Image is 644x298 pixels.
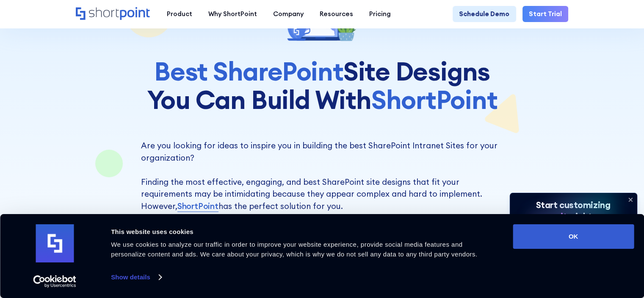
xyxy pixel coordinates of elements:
[159,6,200,22] a: Product
[111,227,494,237] div: This website uses cookies
[320,9,353,19] div: Resources
[18,275,92,288] a: Usercentrics Cookiebot - opens in a new window
[208,9,257,19] div: Why ShortPoint
[141,57,503,114] h1: Site Designs You Can Build With
[513,224,634,249] button: OK
[265,6,312,22] a: Company
[111,271,161,284] a: Show details
[453,6,516,22] a: Schedule Demo
[361,6,399,22] a: Pricing
[141,139,503,273] p: Are you looking for ideas to inspire you in building the best SharePoint Intranet Sites for your ...
[200,6,265,22] a: Why ShortPoint
[154,55,343,87] span: Best SharePoint
[369,9,391,19] div: Pricing
[522,6,568,22] a: Start Trial
[312,6,361,22] a: Resources
[36,224,74,262] img: logo
[371,83,498,116] span: ShortPoint
[167,9,192,19] div: Product
[111,241,477,258] span: We use cookies to analyze our traffic in order to improve your website experience, provide social...
[273,9,304,19] div: Company
[76,7,151,21] a: Home
[177,200,218,212] a: ShortPoint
